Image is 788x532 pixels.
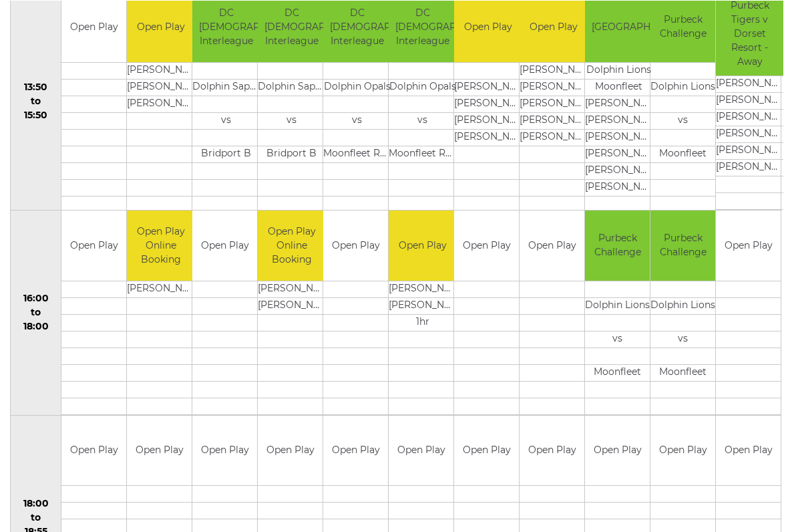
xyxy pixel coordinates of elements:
td: Purbeck Challenge [585,210,650,280]
td: Dolphin Lions [650,78,715,95]
td: [PERSON_NAME] [585,112,652,128]
td: [PERSON_NAME] [585,145,652,162]
td: [PERSON_NAME] [454,128,522,145]
td: Open Play [323,415,388,485]
td: Moonfleet Robins [389,145,456,162]
td: Open Play [454,415,519,485]
td: vs [192,112,260,128]
td: [PERSON_NAME] [585,162,652,178]
td: [PERSON_NAME] [454,78,522,95]
td: Open Play [323,210,388,280]
td: Open Play Online Booking [127,210,194,280]
td: [PERSON_NAME] [454,95,522,112]
td: [PERSON_NAME] [716,92,783,109]
td: [PERSON_NAME] [520,95,587,112]
td: Open Play [520,415,584,485]
td: Dolphin Lions [585,61,652,78]
td: [PERSON_NAME] [716,109,783,126]
td: vs [650,330,715,347]
td: [PERSON_NAME] [520,61,587,78]
td: Dolphin Opals [389,78,456,95]
td: [PERSON_NAME] [127,61,194,78]
td: [PERSON_NAME] [716,126,783,142]
td: Purbeck Challenge [650,210,715,280]
td: [PERSON_NAME] [520,112,587,128]
td: [PERSON_NAME] [258,280,325,297]
td: Open Play [61,415,126,485]
td: [PERSON_NAME] [716,76,783,92]
td: [PERSON_NAME] [585,95,652,112]
td: Dolphin Sapphires [192,78,260,95]
td: Dolphin Lions [585,297,650,313]
td: [PERSON_NAME] [127,95,194,112]
td: Moonfleet [650,364,715,380]
td: [PERSON_NAME] [258,297,325,313]
td: vs [323,112,391,128]
td: Moonfleet Robins [323,145,391,162]
td: Open Play [192,415,257,485]
td: Moonfleet [650,145,715,162]
td: [PERSON_NAME] [716,142,783,159]
td: [PERSON_NAME] [716,159,783,176]
td: Open Play [192,210,257,280]
td: [PERSON_NAME] [520,78,587,95]
td: Bridport B [192,145,260,162]
td: vs [650,112,715,128]
td: Open Play Online Booking [258,210,325,280]
td: [PERSON_NAME] [454,112,522,128]
td: Open Play [716,415,781,485]
td: Open Play [585,415,650,485]
td: Open Play [520,210,584,280]
td: [PERSON_NAME] [520,128,587,145]
td: [PERSON_NAME] [127,78,194,95]
td: vs [585,330,650,347]
td: Open Play [258,415,323,485]
td: Open Play [389,415,453,485]
td: Open Play [650,415,715,485]
td: 1hr [389,313,456,330]
td: Dolphin Lions [650,297,715,313]
td: [PERSON_NAME] [585,128,652,145]
td: Open Play [716,210,781,280]
td: [PERSON_NAME] [127,280,194,297]
td: Open Play [61,210,126,280]
td: vs [258,112,325,128]
td: vs [389,112,456,128]
td: Dolphin Opals [323,78,391,95]
td: Open Play [454,210,519,280]
td: [PERSON_NAME] [389,280,456,297]
td: 16:00 to 18:00 [11,210,61,415]
td: [PERSON_NAME] [585,178,652,195]
td: Open Play [127,415,192,485]
td: Bridport B [258,145,325,162]
td: Dolphin Sapphires [258,78,325,95]
td: Moonfleet [585,78,652,95]
td: Moonfleet [585,364,650,380]
td: Open Play [389,210,456,280]
td: [PERSON_NAME] [389,297,456,313]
